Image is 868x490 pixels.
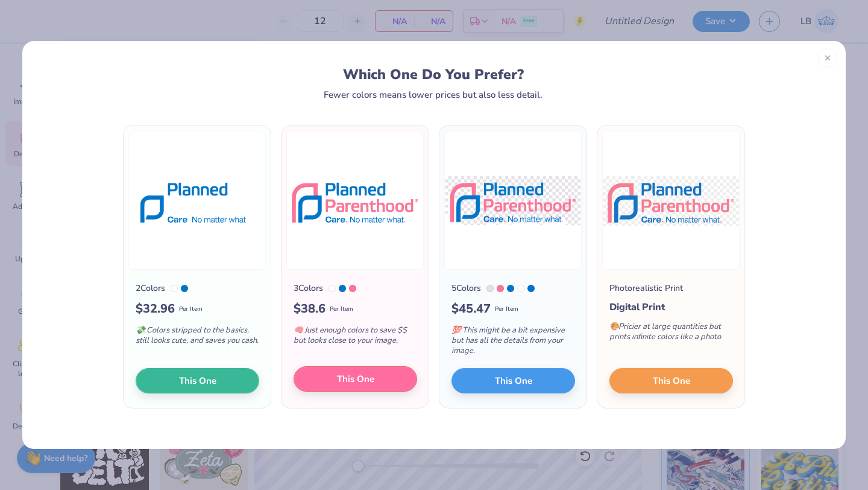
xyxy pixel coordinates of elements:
[294,282,323,294] div: 3 Colors
[609,314,733,354] div: Pricier at large quantities but prints infinite colors like a photo
[136,300,175,318] span: $ 32.96
[609,282,683,294] div: Photorealistic Print
[294,300,325,318] span: $ 38.6
[451,282,481,294] div: 5 Colors
[451,368,575,393] button: This One
[330,305,353,314] span: Per Item
[294,325,303,336] span: 🧠
[294,318,417,358] div: Just enough colors to save $$ but looks close to your image.
[337,372,374,386] span: This One
[451,325,461,336] span: 💯
[294,366,417,392] button: This One
[609,368,733,393] button: This One
[136,282,165,294] div: 2 Colors
[55,66,812,83] div: Which One Do You Prefer?
[495,374,532,388] span: This One
[329,285,336,292] div: White
[527,285,535,292] div: 285 C
[171,285,178,292] div: White
[507,285,514,292] div: 3005 C
[486,285,494,292] div: 663 C
[653,374,690,388] span: This One
[451,300,491,318] span: $ 45.47
[136,325,145,336] span: 💸
[324,90,542,100] div: Fewer colors means lower prices but also less detail.
[339,285,346,292] div: 3005 C
[181,285,188,292] div: 3005 C
[136,318,259,358] div: Colors stripped to the basics, still looks cute, and saves you cash.
[495,305,518,314] span: Per Item
[517,285,524,292] div: White
[602,132,740,270] img: Photorealistic preview
[286,132,424,270] img: 3 color option
[136,368,259,393] button: This One
[609,321,619,332] span: 🎨
[451,318,575,368] div: This might be a bit expensive but has all the details from your image.
[179,374,216,388] span: This One
[349,285,356,292] div: 190 C
[179,305,203,314] span: Per Item
[128,132,266,270] img: 2 color option
[444,132,582,270] img: 5 color option
[609,300,733,314] div: Digital Print
[497,285,504,292] div: 190 C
